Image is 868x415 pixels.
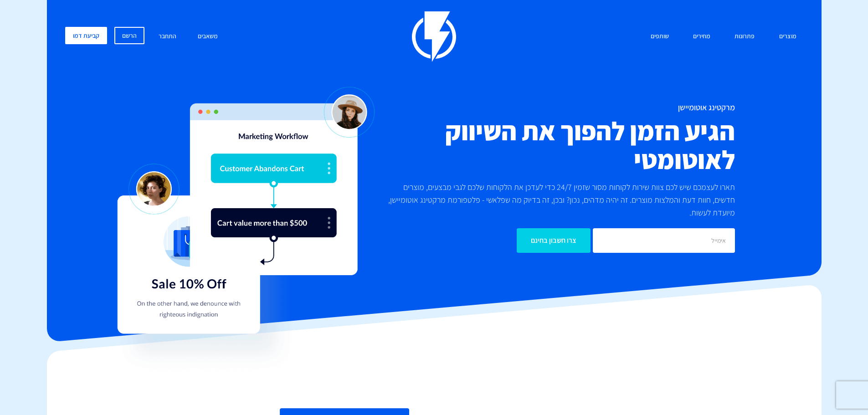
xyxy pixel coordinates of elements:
h2: הגיע הזמן להפוך את השיווק לאוטומטי [380,117,735,174]
a: שותפים [644,27,676,46]
input: צרו חשבון בחינם [517,228,591,253]
a: פתרונות [728,27,761,46]
a: הרשם [114,27,144,44]
a: מוצרים [772,27,803,46]
input: אימייל [593,228,735,253]
a: קביעת דמו [65,27,107,44]
a: משאבים [191,27,225,46]
p: תארו לעצמכם שיש לכם צוות שירות לקוחות מסור שזמין 24/7 כדי לעדכן את הלקוחות שלכם לגבי מבצעים, מוצר... [380,181,735,219]
a: מחירים [686,27,717,46]
a: התחבר [152,27,183,46]
h1: מרקטינג אוטומיישן [380,103,735,112]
